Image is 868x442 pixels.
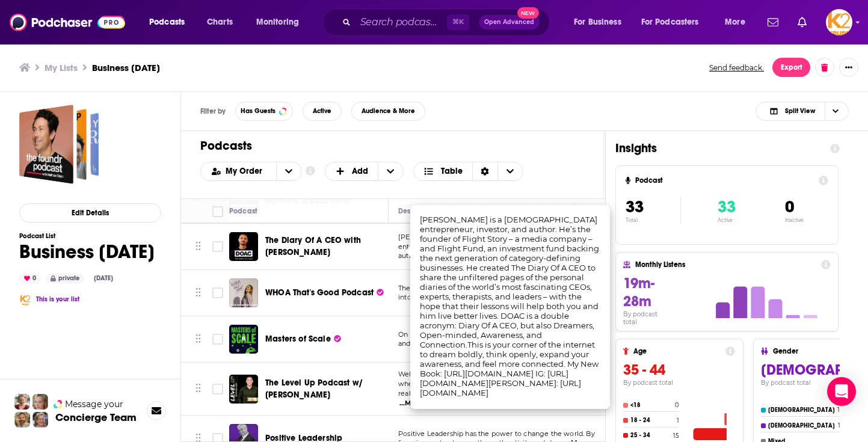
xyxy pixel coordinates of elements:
span: Positive Leadership has the power to change the world. By [398,429,595,438]
button: Send feedback. [706,63,768,73]
button: Choose View [413,162,523,181]
h4: <18 [630,402,673,409]
span: Active [313,108,331,114]
span: author. He’s the founder of Flight Story – a media [398,251,564,260]
h4: By podcast total [623,310,673,326]
h4: [DEMOGRAPHIC_DATA] [768,422,836,429]
span: 33 [718,197,736,217]
span: Logged in as K2Krupp [826,9,852,35]
span: and strategies that have helped them grow the w [398,339,565,348]
div: Open Intercom Messenger [827,377,856,406]
span: Split View [785,108,815,114]
span: The Diary Of A CEO with [PERSON_NAME] [265,235,361,257]
span: New [517,7,539,19]
button: Move [194,331,202,349]
button: Open AdvancedNew [479,15,540,29]
button: Audience & More [351,102,425,121]
a: WHOA That's Good Podcast [265,287,384,299]
span: 0 [785,197,794,217]
span: into meaningful conversations with authors, athle [398,293,564,301]
button: Move [194,284,202,302]
span: Toggle select row [212,287,223,298]
span: Monitoring [256,14,299,31]
h4: 17 [838,422,844,429]
a: My Lists [45,62,78,73]
h4: 1 [677,417,679,425]
h3: Concierge Team [55,411,137,423]
span: The "WHOA That's Good" podcast welcomes you [398,284,561,292]
img: Barbara Profile [32,412,48,428]
h4: Age [633,347,721,355]
img: Podchaser - Follow, Share and Rate Podcasts [10,11,125,34]
span: Table [441,167,463,176]
img: Jon Profile [14,412,30,428]
a: Show notifications dropdown [793,12,811,32]
a: The Diary Of A CEO with [PERSON_NAME] [265,235,384,259]
span: Podcasts [149,14,185,31]
button: Move [194,380,202,398]
h4: [DEMOGRAPHIC_DATA] [768,407,835,414]
img: Jules Profile [32,394,48,410]
span: 33 [626,197,644,217]
span: ...More [399,399,423,408]
h1: Business [DATE] [19,240,155,263]
span: Masters of Scale [265,334,331,344]
h4: 10 [837,406,844,414]
button: Column Actions [594,204,608,219]
span: More [725,14,745,31]
h3: Filter by [200,107,226,115]
h1: Podcasts [200,138,576,153]
p: Total [626,217,680,223]
button: Choose View [756,102,849,121]
span: 19m-28m [623,274,654,310]
span: On Masters of Scale, iconic business leaders share lessons [398,330,590,339]
img: The Diary Of A CEO with Steven Bartlett [229,232,258,261]
span: ⌘ K [447,14,469,30]
h3: Business [DATE] [92,62,160,73]
button: open menu [633,13,716,32]
span: Toggle select row [212,334,223,345]
button: Show More Button [839,58,858,77]
span: Open Advanced [484,19,534,25]
div: Podcast [229,204,257,218]
button: open menu [716,13,760,32]
button: open menu [141,13,200,32]
h4: By podcast total [623,379,735,387]
button: Show profile menu [826,9,852,35]
h2: Choose List sort [200,162,302,181]
span: [PERSON_NAME] is a [DEMOGRAPHIC_DATA] entrepreneur, investor, and author. He’s the founder of Fli... [420,215,599,397]
h4: Podcast [635,176,814,185]
button: open menu [248,13,315,32]
span: Message your [65,398,123,410]
div: Search podcasts, credits, & more... [334,8,561,36]
h4: 0 [675,401,679,409]
img: Sydney Profile [14,394,30,410]
h4: Monthly Listens [635,260,816,269]
a: Charts [199,13,240,32]
span: The Level Up Podcast w/ [PERSON_NAME] [265,378,363,400]
span: For Business [574,14,621,31]
button: open menu [201,167,276,176]
p: Inactive [785,217,804,223]
button: open menu [565,13,636,32]
span: Add [352,167,368,176]
img: WHOA That's Good Podcast [229,278,258,307]
input: Search podcasts, credits, & more... [356,13,447,32]
span: For Podcasters [641,14,699,31]
a: Masters of Scale [265,333,341,345]
a: Heidi Krupp [19,293,31,305]
span: Charts [207,14,233,31]
button: Edit Details [19,203,161,223]
div: [DATE] [89,274,118,283]
img: The Level Up Podcast w/ Paul Alex [229,375,258,404]
button: + Add [325,162,404,181]
div: Sort Direction [472,162,497,180]
a: This is your list [36,295,79,303]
